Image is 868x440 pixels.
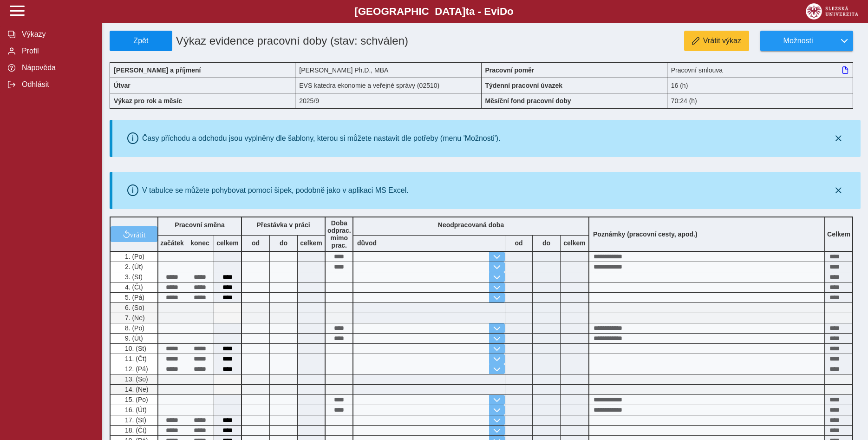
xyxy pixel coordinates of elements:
b: Pracovní směna [175,221,224,229]
b: [GEOGRAPHIC_DATA] a - Evi [28,6,840,18]
span: D [500,6,507,17]
b: od [242,239,269,247]
div: 16 (h) [667,78,853,93]
button: Zpět [110,31,172,51]
span: 1. (Po) [123,253,144,260]
span: 15. (Po) [123,396,148,403]
span: Možnosti [768,37,828,45]
div: 70:24 (h) [667,93,853,109]
img: logo_web_su.png [806,3,858,20]
span: 3. (St) [123,273,143,281]
span: 13. (So) [123,375,148,383]
span: Výkazy [19,30,94,39]
b: Útvar [114,82,131,89]
span: Zpět [114,37,168,45]
span: 12. (Pá) [123,365,148,373]
b: Neodpracovaná doba [438,221,504,229]
span: 18. (Čt) [123,427,147,434]
button: vrátit [111,226,157,242]
b: od [505,239,532,247]
span: 17. (St) [123,416,146,424]
b: začátek [158,239,186,247]
span: 2. (Út) [123,263,143,270]
span: 8. (Po) [123,324,144,332]
span: vrátit [130,230,146,238]
span: 14. (Ne) [123,386,149,393]
button: Možnosti [760,31,835,51]
b: Přestávka v práci [256,221,310,229]
span: Profil [19,47,94,55]
span: 7. (Ne) [123,314,145,322]
div: Časy příchodu a odchodu jsou vyplněny dle šablony, kterou si můžete nastavit dle potřeby (menu 'M... [142,134,501,143]
div: V tabulce se můžete pohybovat pomocí šipek, podobně jako v aplikaci MS Excel. [142,186,409,195]
span: Vrátit výkaz [703,37,741,45]
div: Pracovní smlouva [667,62,853,78]
span: t [465,6,469,17]
span: Odhlásit [19,80,94,89]
div: [PERSON_NAME] Ph.D., MBA [295,62,481,78]
b: konec [186,239,214,247]
b: celkem [214,239,241,247]
span: o [507,6,514,17]
span: 11. (Čt) [123,355,147,362]
b: Pracovní poměr [485,66,535,74]
b: do [533,239,560,247]
b: Poznámky (pracovní cesty, apod.) [589,230,701,238]
span: 9. (Út) [123,335,143,342]
b: [PERSON_NAME] a příjmení [114,66,201,74]
div: EVS katedra ekonomie a veřejné správy (02510) [295,78,481,93]
b: Měsíční fond pracovní doby [485,97,571,105]
h1: Výkaz evidence pracovní doby (stav: schválen) [172,31,423,51]
b: Týdenní pracovní úvazek [485,82,563,89]
b: Celkem [827,230,850,238]
span: 10. (St) [123,345,146,352]
b: Výkaz pro rok a měsíc [114,97,182,105]
span: Nápověda [19,64,94,72]
span: 4. (Čt) [123,283,143,291]
span: 6. (So) [123,304,144,311]
div: 2025/9 [295,93,481,109]
b: Doba odprac. mimo prac. [327,219,351,249]
b: důvod [357,239,377,247]
button: Vrátit výkaz [684,31,749,51]
b: celkem [298,239,325,247]
b: celkem [561,239,588,247]
span: 16. (Út) [123,406,147,414]
b: do [270,239,297,247]
span: 5. (Pá) [123,294,144,301]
